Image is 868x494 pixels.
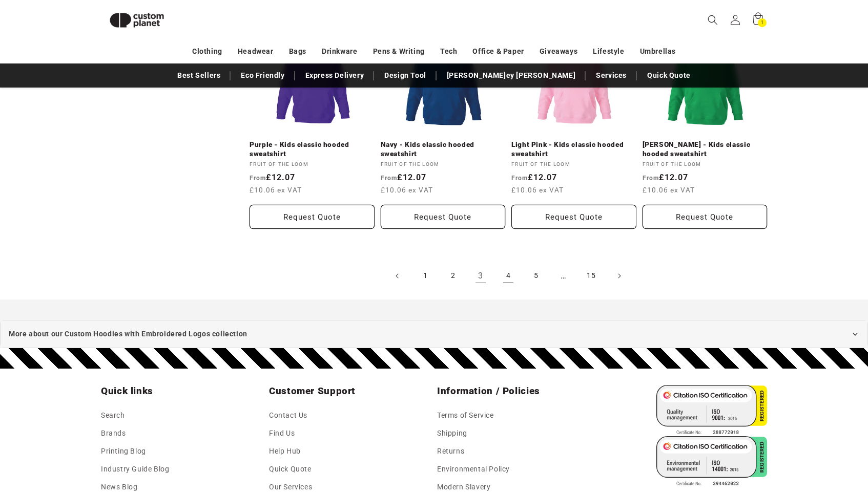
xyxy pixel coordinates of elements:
[289,42,306,60] a: Bags
[643,205,768,229] button: Request Quote
[497,265,520,287] a: Page 4
[269,409,307,424] a: Contact Us
[656,385,767,436] img: ISO 9001 Certified
[381,205,506,229] button: Request Quote
[643,140,768,158] a: [PERSON_NAME] - Kids classic hooded sweatshirt
[642,67,696,84] a: Quick Quote
[608,265,630,287] a: Next page
[269,424,295,442] a: Find Us
[238,42,274,60] a: Headwear
[101,409,125,424] a: Search
[101,442,146,460] a: Printing Blog
[525,265,547,287] a: Page 5
[386,265,409,287] a: Previous page
[761,18,764,27] span: 1
[437,424,467,442] a: Shipping
[250,265,767,287] nav: Pagination
[511,205,636,229] button: Request Quote
[437,409,494,424] a: Terms of Service
[192,42,222,60] a: Clothing
[9,328,247,340] span: More about our Custom Hoodies with Embroidered Logos collection
[300,67,369,84] a: Express Delivery
[442,67,581,84] a: [PERSON_NAME]ey [PERSON_NAME]
[469,265,492,287] a: Page 3
[322,42,357,60] a: Drinkware
[101,385,263,397] h2: Quick links
[472,42,524,60] a: Office & Paper
[656,436,767,487] img: ISO 14001 Certified
[511,140,636,158] a: Light Pink - Kids classic hooded sweatshirt
[414,265,437,287] a: Page 1
[269,460,312,478] a: Quick Quote
[437,385,599,397] h2: Information / Policies
[172,67,225,84] a: Best Sellers
[269,442,301,460] a: Help Hub
[437,442,464,460] a: Returns
[250,205,375,229] button: Request Quote
[591,67,632,84] a: Services
[593,42,624,60] a: Lifestyle
[552,265,575,287] span: …
[817,445,868,494] iframe: Chat Widget
[101,424,126,442] a: Brands
[379,67,431,84] a: Design Tool
[440,42,457,60] a: Tech
[701,9,724,31] summary: Search
[101,4,173,36] img: Custom Planet
[580,265,603,287] a: Page 15
[437,460,510,478] a: Environmental Policy
[540,42,577,60] a: Giveaways
[640,42,676,60] a: Umbrellas
[101,460,169,478] a: Industry Guide Blog
[269,385,431,397] h2: Customer Support
[236,67,290,84] a: Eco Friendly
[442,265,464,287] a: Page 2
[373,42,425,60] a: Pens & Writing
[381,140,506,158] a: Navy - Kids classic hooded sweatshirt
[250,140,375,158] a: Purple - Kids classic hooded sweatshirt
